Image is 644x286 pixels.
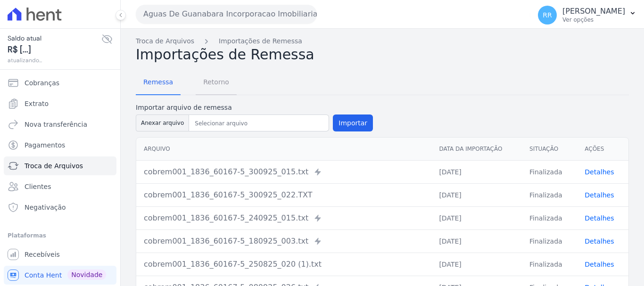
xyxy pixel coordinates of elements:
[585,214,614,222] a: Detalhes
[191,118,327,129] input: Selecionar arquivo
[431,206,522,229] td: [DATE]
[25,250,60,259] span: Recebíveis
[25,182,51,191] span: Clientes
[138,73,179,91] span: Remessa
[431,160,522,183] td: [DATE]
[4,177,116,196] a: Clientes
[4,74,116,92] a: Cobranças
[196,71,237,95] a: Retorno
[522,253,577,276] td: Finalizada
[431,138,522,161] th: Data da Importação
[431,229,522,253] td: [DATE]
[577,138,628,161] th: Ações
[522,229,577,253] td: Finalizada
[4,198,116,217] a: Negativação
[144,236,424,247] div: cobrem001_1836_60167-5_180925_003.txt
[8,230,113,241] div: Plataformas
[67,270,106,280] span: Novidade
[522,160,577,183] td: Finalizada
[522,138,577,161] th: Situação
[585,237,614,245] a: Detalhes
[562,16,625,24] p: Ver opções
[25,120,87,129] span: Nova transferência
[136,103,373,113] label: Importar arquivo de remessa
[136,36,194,46] a: Troca de Arquivos
[8,43,101,56] span: R$ [...]
[219,36,302,46] a: Importações de Remessa
[136,36,629,46] nav: Breadcrumb
[136,46,629,63] h2: Importações de Remessa
[522,183,577,206] td: Finalizada
[25,78,59,88] span: Cobranças
[431,183,522,206] td: [DATE]
[4,266,116,285] a: Conta Hent Novidade
[8,33,101,43] span: Saldo atual
[25,99,49,108] span: Extrato
[136,138,431,161] th: Arquivo
[144,259,424,270] div: cobrem001_1836_60167-5_250825_020 (1).txt
[136,71,181,95] a: Remessa
[431,253,522,276] td: [DATE]
[4,156,116,175] a: Troca de Arquivos
[25,140,65,150] span: Pagamentos
[136,114,189,131] button: Anexar arquivo
[333,114,373,131] button: Importar
[562,7,625,16] p: [PERSON_NAME]
[585,261,614,268] a: Detalhes
[8,56,101,65] span: atualizando...
[25,203,66,212] span: Negativação
[522,206,577,229] td: Finalizada
[585,191,614,199] a: Detalhes
[144,189,424,201] div: cobrem001_1836_60167-5_300925_022.TXT
[530,2,644,28] button: RR [PERSON_NAME] Ver opções
[198,73,235,91] span: Retorno
[4,136,116,155] a: Pagamentos
[25,161,83,171] span: Troca de Arquivos
[136,5,317,24] button: Aguas De Guanabara Incorporacao Imobiliaria SPE LTDA
[585,168,614,176] a: Detalhes
[144,166,424,178] div: cobrem001_1836_60167-5_300925_015.txt
[25,270,62,280] span: Conta Hent
[4,94,116,113] a: Extrato
[4,115,116,134] a: Nova transferência
[543,12,552,18] span: RR
[144,212,424,224] div: cobrem001_1836_60167-5_240925_015.txt
[4,245,116,264] a: Recebíveis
